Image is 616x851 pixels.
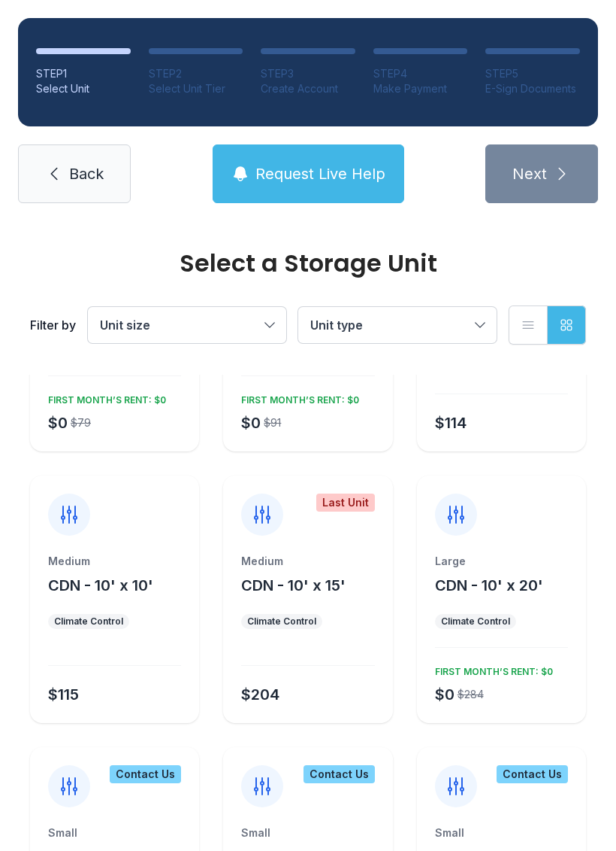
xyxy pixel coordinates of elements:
div: $204 [241,684,279,705]
div: $114 [435,412,467,433]
div: Small [435,825,568,840]
div: $284 [457,687,484,702]
div: $79 [71,415,91,430]
div: STEP 3 [261,66,355,81]
div: Contact Us [497,765,568,783]
button: CDN - 10' x 10' [48,575,153,596]
div: Large [435,554,568,569]
div: Filter by [30,316,76,334]
button: Unit size [88,307,286,343]
span: CDN - 10' x 10' [48,576,153,594]
div: $91 [264,415,281,430]
div: Medium [241,554,374,569]
span: Back [69,163,104,184]
span: Unit type [310,318,363,333]
span: Unit size [100,318,150,333]
div: STEP 4 [373,66,468,81]
div: $0 [241,412,261,433]
span: Next [512,163,547,184]
button: CDN - 10' x 20' [435,575,543,596]
div: Small [241,825,374,840]
div: Climate Control [54,615,123,628]
div: $0 [48,412,68,433]
div: Last Unit [316,494,375,512]
div: Small [48,825,181,840]
div: Contact Us [303,765,375,783]
div: STEP 1 [36,66,131,81]
div: E-Sign Documents [485,81,580,96]
div: STEP 2 [149,66,243,81]
div: $0 [435,684,454,705]
div: FIRST MONTH’S RENT: $0 [235,388,359,406]
div: Select Unit Tier [149,81,243,96]
div: FIRST MONTH’S RENT: $0 [429,660,553,678]
div: STEP 5 [485,66,580,81]
button: Unit type [298,307,497,343]
div: Select a Storage Unit [30,251,586,275]
div: $115 [48,684,79,705]
button: CDN - 10' x 15' [241,575,346,596]
div: Climate Control [441,615,510,628]
div: Medium [48,554,181,569]
span: CDN - 10' x 20' [435,576,543,594]
div: Contact Us [110,765,181,783]
div: Climate Control [247,615,316,628]
div: Select Unit [36,81,131,96]
span: Request Live Help [255,163,385,184]
div: Create Account [261,81,355,96]
span: CDN - 10' x 15' [241,576,346,594]
div: Make Payment [373,81,468,96]
div: FIRST MONTH’S RENT: $0 [42,388,166,406]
